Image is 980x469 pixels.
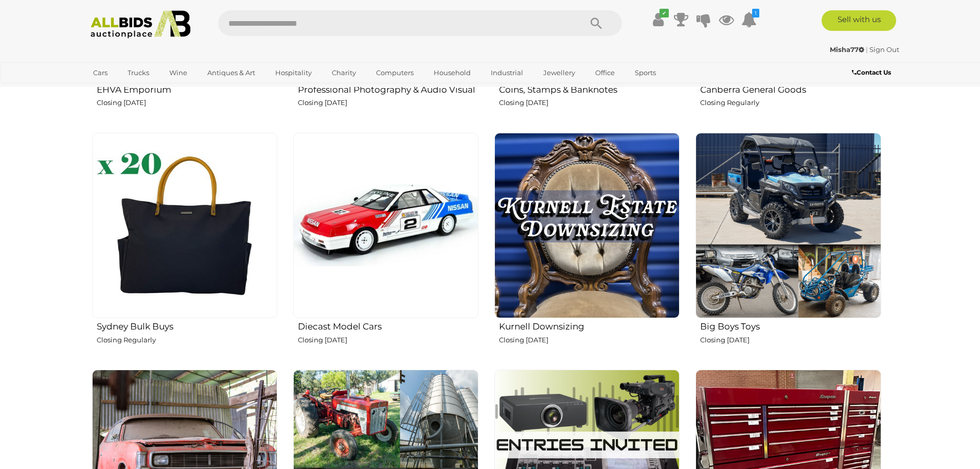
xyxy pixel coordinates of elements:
i: 1 [752,9,759,18]
h2: Professional Photography & Audio Visual [298,82,478,95]
p: Closing [DATE] [499,334,680,346]
img: Sydney Bulk Buys [92,133,277,318]
a: Contact Us [852,67,894,78]
a: Big Boys Toys Closing [DATE] [695,132,881,361]
h2: Coins, Stamps & Banknotes [499,82,680,95]
a: Trucks [121,64,156,81]
h2: Sydney Bulk Buys [97,319,277,332]
a: Cars [86,64,114,81]
a: Sign Out [869,45,899,54]
h2: EHVA Emporium [97,82,277,95]
img: Kurnell Downsizing [494,133,680,318]
span: | [866,45,868,54]
b: Contact Us [852,68,891,76]
a: ✔ [651,10,666,29]
a: Hospitality [269,64,318,81]
button: Search [571,10,622,36]
p: Closing [DATE] [298,334,478,346]
a: Office [589,64,621,81]
a: Misha77 [830,45,866,54]
p: Closing [DATE] [298,97,478,109]
a: Charity [325,64,363,81]
a: [GEOGRAPHIC_DATA] [86,81,173,98]
strong: Misha77 [830,45,864,54]
a: Sell with us [822,10,896,31]
a: Antiques & Art [201,64,262,81]
h2: Kurnell Downsizing [499,319,680,332]
h2: Big Boys Toys [700,319,881,332]
a: Wine [163,64,194,81]
img: Big Boys Toys [696,133,881,318]
i: ✔ [660,9,669,18]
p: Closing [DATE] [499,97,680,109]
a: Sports [628,64,663,81]
img: Diecast Model Cars [293,133,478,318]
h2: Diecast Model Cars [298,319,478,332]
img: Allbids.com.au [85,10,197,39]
a: Industrial [484,64,530,81]
a: Jewellery [537,64,582,81]
p: Closing [DATE] [97,97,277,109]
p: Closing [DATE] [700,334,881,346]
a: Diecast Model Cars Closing [DATE] [293,132,478,361]
p: Closing Regularly [97,334,277,346]
h2: Canberra General Goods [700,82,881,95]
a: Kurnell Downsizing Closing [DATE] [494,132,680,361]
a: Computers [369,64,420,81]
a: Household [427,64,477,81]
a: 1 [741,10,757,29]
p: Closing Regularly [700,97,881,109]
a: Sydney Bulk Buys Closing Regularly [92,132,277,361]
